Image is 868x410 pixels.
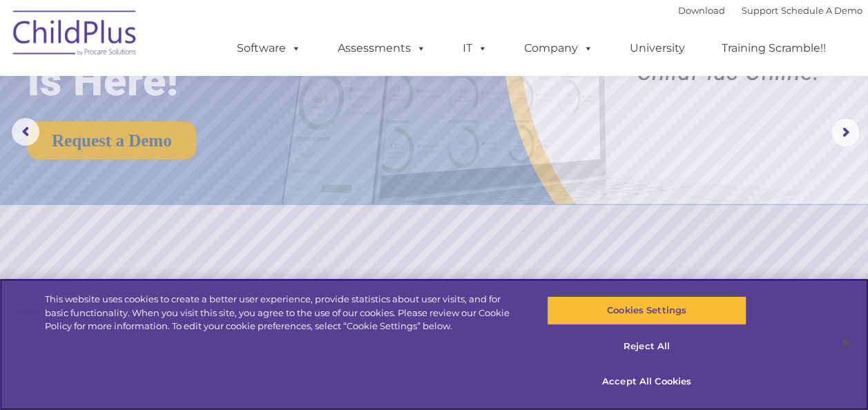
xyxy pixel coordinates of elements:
[678,5,725,16] a: Download
[223,35,315,62] a: Software
[192,148,251,158] span: Phone number
[510,35,607,62] a: Company
[324,35,440,62] a: Assessments
[742,5,778,16] a: Support
[547,332,746,361] button: Reject All
[449,35,501,62] a: IT
[708,35,840,62] a: Training Scramble!!
[547,367,746,396] button: Accept All Cookies
[616,35,699,62] a: University
[781,5,862,16] a: Schedule A Demo
[6,1,144,70] img: ChildPlus by Procare Solutions
[831,328,861,358] button: Close
[28,121,196,159] a: Request a Demo
[678,5,862,16] font: |
[192,91,234,101] span: Last name
[547,296,746,325] button: Cookies Settings
[45,293,521,333] div: This website uses cookies to create a better user experience, provide statistics about user visit...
